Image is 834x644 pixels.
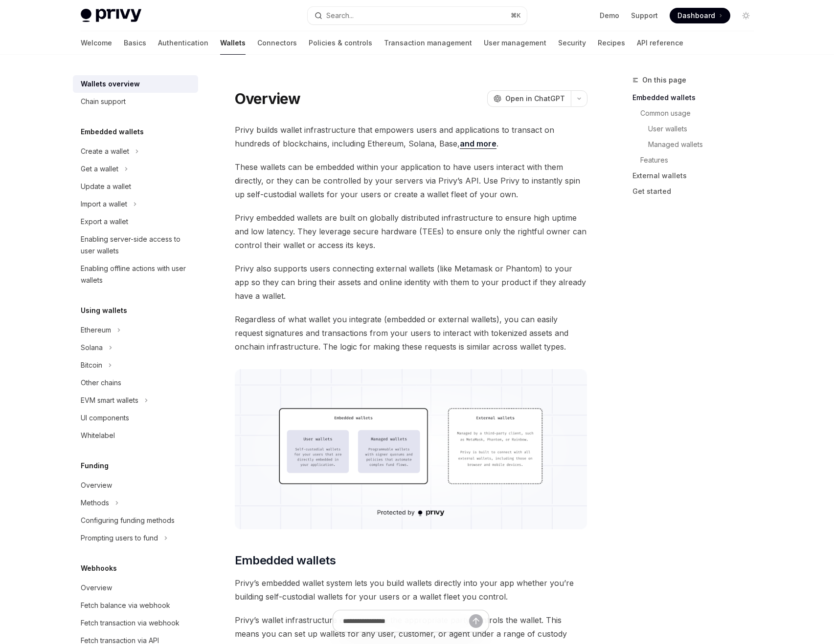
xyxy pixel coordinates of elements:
div: Methods [81,497,109,509]
div: EVM smart wallets [81,395,138,406]
button: Toggle Bitcoin section [73,356,198,374]
a: Demo [600,11,619,21]
span: These wallets can be embedded within your application to have users interact with them directly, ... [235,160,587,201]
div: Get a wallet [81,163,118,175]
div: Solana [81,342,103,353]
a: Authentication [158,31,208,55]
div: Fetch transaction via webhook [81,617,180,629]
button: Toggle Solana section [73,339,198,356]
div: Import a wallet [81,198,127,210]
div: Enabling server-side access to user wallets [81,233,192,257]
a: Wallets overview [73,75,198,93]
a: Update a wallet [73,178,198,195]
span: Embedded wallets [235,553,336,568]
a: Welcome [81,31,112,55]
div: Search... [326,10,354,21]
input: Ask a question... [343,610,469,632]
a: User wallets [632,121,762,137]
a: Whitelabel [73,427,198,444]
a: Common usage [632,105,762,121]
span: On this page [642,74,686,86]
a: Transaction management [384,31,472,55]
div: Other chains [81,377,121,389]
a: Features [632,152,762,168]
a: External wallets [632,168,762,184]
div: Bitcoin [81,359,102,371]
span: Privy also supports users connecting external wallets (like Metamask or Phantom) to your app so t... [235,262,587,303]
div: Ethereum [81,324,111,336]
button: Open in ChatGPT [487,90,571,107]
a: Overview [73,477,198,494]
button: Toggle Prompting users to fund section [73,529,198,547]
a: Policies & controls [309,31,372,55]
button: Toggle Ethereum section [73,321,198,339]
button: Toggle Methods section [73,494,198,512]
a: Overview [73,579,198,597]
a: Recipes [598,31,625,55]
h5: Using wallets [81,305,127,316]
div: Prompting users to fund [81,532,158,544]
a: and more [460,139,496,149]
div: Overview [81,479,112,491]
button: Toggle EVM smart wallets section [73,392,198,409]
div: Update a wallet [81,181,131,192]
a: Embedded wallets [632,90,762,105]
div: Overview [81,582,112,594]
a: Enabling offline actions with user wallets [73,260,198,289]
div: Chain support [81,96,126,107]
a: Fetch transaction via webhook [73,614,198,632]
span: Privy embedded wallets are built on globally distributed infrastructure to ensure high uptime and... [235,211,587,252]
a: Enabling server-side access to user wallets [73,230,198,260]
span: Privy’s embedded wallet system lets you build wallets directly into your app whether you’re build... [235,576,587,603]
button: Send message [469,614,483,628]
a: Chain support [73,93,198,110]
a: Export a wallet [73,213,198,230]
div: Create a wallet [81,145,129,157]
span: Dashboard [677,11,715,21]
img: images/walletoverview.png [235,369,587,529]
a: Configuring funding methods [73,512,198,529]
button: Open search [308,7,527,24]
a: Get started [632,184,762,199]
span: Open in ChatGPT [505,94,565,104]
div: Export a wallet [81,216,128,228]
a: Connectors [257,31,297,55]
div: Configuring funding methods [81,515,175,526]
a: Support [631,11,658,21]
a: Basics [124,31,146,55]
div: Enabling offline actions with user wallets [81,263,192,286]
a: Managed wallets [632,137,762,152]
h5: Webhooks [81,562,117,574]
a: Wallets [220,31,246,55]
div: Wallets overview [81,78,140,90]
span: Privy builds wallet infrastructure that empowers users and applications to transact on hundreds o... [235,123,587,150]
h5: Embedded wallets [81,126,144,138]
a: Other chains [73,374,198,392]
button: Toggle Create a wallet section [73,143,198,160]
img: light logo [81,9,141,22]
a: Dashboard [670,8,730,23]
div: UI components [81,412,129,424]
a: UI components [73,409,198,427]
span: ⌘ K [511,12,521,20]
a: Security [558,31,586,55]
button: Toggle Get a wallet section [73,160,198,178]
div: Fetch balance via webhook [81,600,170,611]
a: API reference [637,31,683,55]
a: User management [484,31,546,55]
h1: Overview [235,90,301,107]
h5: Funding [81,460,109,472]
div: Whitelabel [81,430,115,441]
a: Fetch balance via webhook [73,597,198,614]
button: Toggle Import a wallet section [73,195,198,213]
span: Regardless of what wallet you integrate (embedded or external wallets), you can easily request si... [235,312,587,353]
button: Toggle dark mode [738,8,754,23]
